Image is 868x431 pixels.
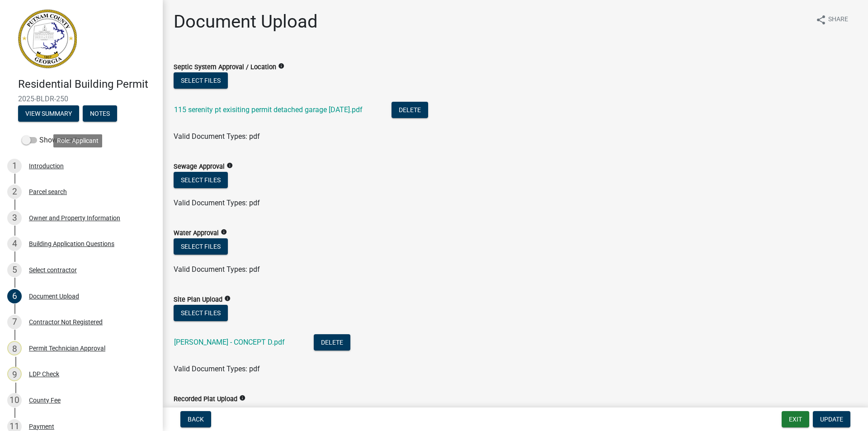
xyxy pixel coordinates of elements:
[29,189,67,195] div: Parcel search
[174,164,225,170] label: Sewage Approval
[239,395,245,401] i: info
[174,338,285,346] a: [PERSON_NAME] - CONCEPT D.pdf
[7,185,22,199] div: 2
[314,339,350,347] wm-modal-confirm: Delete Document
[820,416,843,423] span: Update
[18,110,79,118] wm-modal-confirm: Summary
[18,78,156,91] h4: Residential Building Permit
[816,14,826,25] i: share
[7,315,22,329] div: 7
[29,293,79,299] div: Document Upload
[83,105,117,122] button: Notes
[7,289,22,303] div: 6
[174,396,237,403] label: Recorded Plat Upload
[174,172,228,188] button: Select files
[29,163,64,169] div: Introduction
[221,229,227,235] i: info
[7,159,22,173] div: 1
[174,230,219,237] label: Water Approval
[7,237,22,251] div: 4
[808,11,855,28] button: shareShare
[392,106,428,115] wm-modal-confirm: Delete Document
[7,341,22,355] div: 8
[83,110,117,118] wm-modal-confirm: Notes
[7,367,22,381] div: 9
[29,215,120,221] div: Owner and Property Information
[174,11,318,33] h1: Document Upload
[22,135,80,146] label: Show emails
[782,411,809,427] button: Exit
[174,72,228,89] button: Select files
[828,14,848,25] span: Share
[7,211,22,225] div: 3
[174,365,260,373] span: Valid Document Types: pdf
[174,105,363,114] a: 115 serenity pt exisiting permit detached garage [DATE].pdf
[314,334,350,350] button: Delete
[174,199,260,207] span: Valid Document Types: pdf
[53,134,102,147] div: Role: Applicant
[18,9,77,68] img: Putnam County, Georgia
[226,162,233,169] i: info
[174,64,276,71] label: Septic System Approval / Location
[174,265,260,274] span: Valid Document Types: pdf
[174,238,228,255] button: Select files
[29,397,61,403] div: County Fee
[18,105,79,122] button: View Summary
[29,241,114,247] div: Building Application Questions
[29,345,105,351] div: Permit Technician Approval
[174,305,228,321] button: Select files
[7,393,22,407] div: 10
[278,63,284,69] i: info
[18,95,145,103] span: 2025-BLDR-250
[813,411,850,427] button: Update
[188,416,204,423] span: Back
[29,371,59,377] div: LDP Check
[29,319,103,325] div: Contractor Not Registered
[174,297,222,303] label: Site Plan Upload
[224,295,231,302] i: info
[29,423,54,430] div: Payment
[392,102,428,118] button: Delete
[174,132,260,141] span: Valid Document Types: pdf
[29,267,77,273] div: Select contractor
[180,411,211,427] button: Back
[7,263,22,277] div: 5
